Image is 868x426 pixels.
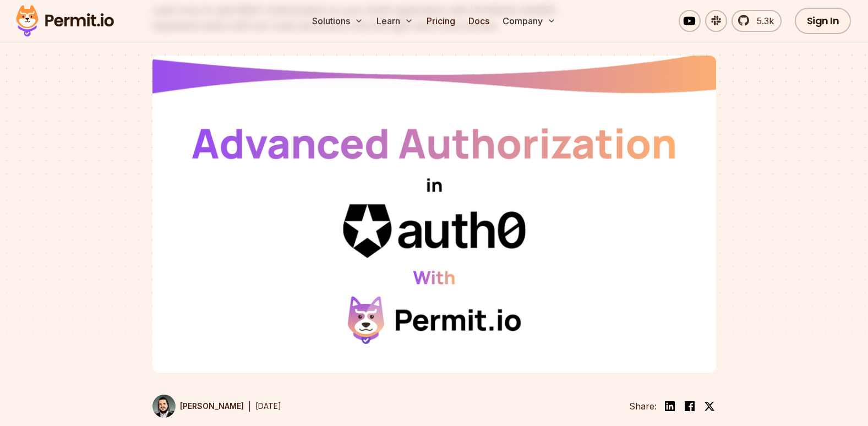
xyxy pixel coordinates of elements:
a: 5.3k [731,10,782,32]
a: Docs [464,10,494,32]
img: twitter [704,401,715,412]
span: 5.3k [750,14,774,28]
img: Permit logo [11,2,119,40]
div: | [248,400,251,413]
img: How to Add RBAC Authorization to Auth0 [152,56,716,373]
time: [DATE] [255,401,281,411]
img: linkedin [663,400,676,413]
a: [PERSON_NAME] [152,395,244,418]
p: [PERSON_NAME] [180,401,244,412]
a: Sign In [795,8,851,34]
img: facebook [683,400,696,413]
button: Learn [372,10,418,32]
a: Pricing [422,10,460,32]
li: Share: [629,400,657,413]
button: Solutions [308,10,368,32]
button: Company [498,10,560,32]
img: Gabriel L. Manor [152,395,176,418]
